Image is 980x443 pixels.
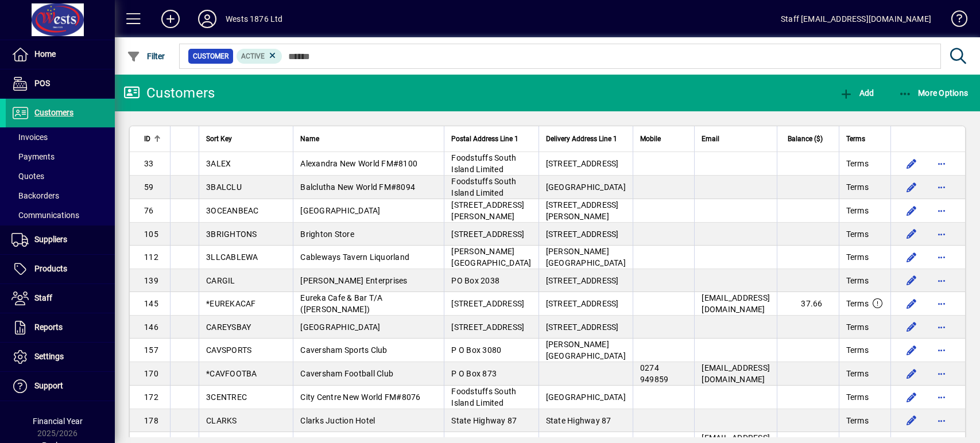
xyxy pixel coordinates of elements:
span: 33 [144,159,154,168]
span: Reports [34,322,63,332]
span: [STREET_ADDRESS] [546,299,619,308]
span: 178 [144,416,158,425]
span: Name [300,133,319,145]
span: [PERSON_NAME][GEOGRAPHIC_DATA] [546,247,626,267]
span: Foodstuffs South Island Limited [451,153,516,174]
span: Terms [846,275,869,286]
span: 59 [144,182,154,192]
span: 105 [144,230,158,239]
span: 146 [144,322,158,332]
span: Terms [846,298,869,309]
span: Postal Address Line 1 [451,133,518,145]
a: Home [6,40,115,69]
span: [EMAIL_ADDRESS][DOMAIN_NAME] [702,293,770,314]
span: Brighton Store [300,230,354,239]
span: 0274 949859 [640,363,669,384]
span: [GEOGRAPHIC_DATA] [300,206,380,215]
span: Terms [846,251,869,263]
span: Terms [846,133,865,145]
span: 157 [144,345,158,355]
button: More options [932,154,951,173]
div: Balance ($) [784,133,833,145]
span: CARGIL [206,276,235,285]
span: [GEOGRAPHIC_DATA] [300,322,380,332]
span: Payments [11,152,55,161]
a: Staff [6,284,115,313]
div: Wests 1876 Ltd [226,10,282,28]
span: [PERSON_NAME][GEOGRAPHIC_DATA] [451,247,531,267]
span: 145 [144,299,158,308]
span: [GEOGRAPHIC_DATA] [546,393,626,402]
span: Terms [846,368,869,379]
span: [STREET_ADDRESS][PERSON_NAME] [546,200,619,221]
span: ID [144,133,150,145]
span: Terms [846,158,869,169]
button: Edit [902,178,921,196]
span: 139 [144,276,158,285]
button: Edit [902,388,921,406]
a: Support [6,372,115,401]
span: CAREYSBAY [206,322,251,332]
span: Communications [11,211,79,220]
button: More options [932,225,951,243]
a: Settings [6,343,115,371]
span: 3LLCABLEWA [206,252,258,262]
span: 3CENTREC [206,393,247,402]
td: 37.66 [777,292,839,316]
span: More Options [898,88,969,98]
span: *EUREKACAF [206,299,256,308]
span: Balance ($) [788,133,823,145]
span: 112 [144,252,158,262]
div: Mobile [640,133,688,145]
div: Staff [EMAIL_ADDRESS][DOMAIN_NAME] [781,10,931,28]
span: 170 [144,369,158,378]
button: More options [932,388,951,406]
span: [STREET_ADDRESS][PERSON_NAME] [451,200,524,221]
span: POS [34,79,50,88]
span: PO Box 2038 [451,276,499,285]
button: Edit [902,225,921,243]
button: Edit [902,318,921,336]
span: Filter [127,52,165,61]
button: Edit [902,364,921,383]
span: [EMAIL_ADDRESS][DOMAIN_NAME] [702,363,770,384]
button: More options [932,411,951,430]
a: Knowledge Base [943,2,966,40]
span: CAVSPORTS [206,345,251,355]
span: P O Box 873 [451,369,497,378]
span: Active [241,52,265,60]
a: Suppliers [6,226,115,254]
span: Caversham Sports Club [300,345,387,355]
button: Profile [189,9,226,29]
span: Cableways Tavern Liquorland [300,252,409,262]
button: More options [932,248,951,266]
button: More options [932,341,951,359]
span: Foodstuffs South Island Limited [451,177,516,197]
mat-chip: Activation Status: Active [237,49,282,64]
button: Edit [902,201,921,220]
span: [STREET_ADDRESS] [546,276,619,285]
button: More options [932,201,951,220]
span: *CAVFOOTBA [206,369,257,378]
a: Backorders [6,186,115,205]
button: Edit [902,271,921,290]
span: [PERSON_NAME][GEOGRAPHIC_DATA] [546,340,626,360]
span: Quotes [11,172,44,181]
span: Suppliers [34,235,67,244]
div: Name [300,133,437,145]
span: State Highway 87 [546,416,611,425]
span: Caversham Football Club [300,369,393,378]
div: ID [144,133,163,145]
span: Customer [193,50,228,62]
span: 3OCEANBEAC [206,206,259,215]
span: Settings [34,352,64,361]
span: CLARKS [206,416,237,425]
a: Payments [6,147,115,166]
span: Terms [846,321,869,333]
a: Quotes [6,166,115,186]
a: Products [6,255,115,283]
span: City Centre New World FM#8076 [300,393,420,402]
span: [STREET_ADDRESS] [546,230,619,239]
span: Invoices [11,133,48,142]
span: Terms [846,228,869,240]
